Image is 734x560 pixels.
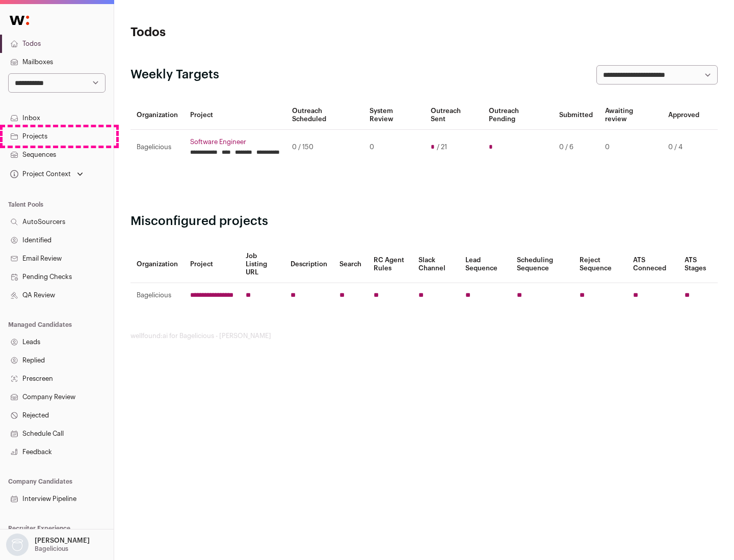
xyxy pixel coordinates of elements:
th: Outreach Pending [483,101,553,130]
th: ATS Stages [678,246,718,283]
th: Description [284,246,333,283]
th: Outreach Scheduled [286,101,363,130]
td: 0 [363,130,424,165]
th: Project [184,101,286,130]
th: Approved [662,101,705,130]
th: Reject Sequence [573,246,627,283]
img: Wellfound [4,10,35,31]
span: / 21 [437,143,447,151]
th: System Review [363,101,424,130]
th: ATS Conneced [627,246,678,283]
td: 0 / 4 [662,130,705,165]
th: Outreach Sent [425,101,483,130]
button: Open dropdown [8,167,85,181]
th: Project [184,246,240,283]
td: 0 / 150 [286,130,363,165]
td: Bagelicious [130,130,184,165]
p: Bagelicious [35,545,68,553]
h2: Misconfigured projects [130,213,718,230]
th: Organization [130,246,184,283]
th: Lead Sequence [459,246,511,283]
th: Submitted [553,101,599,130]
th: Scheduling Sequence [511,246,573,283]
p: [PERSON_NAME] [35,537,90,545]
th: Slack Channel [412,246,459,283]
th: RC Agent Rules [368,246,412,283]
th: Organization [130,101,184,130]
th: Awaiting review [599,101,662,130]
a: Software Engineer [190,138,280,146]
h1: Todos [130,24,326,41]
img: nopic.png [6,534,29,556]
button: Open dropdown [4,534,92,556]
div: Project Context [8,170,71,178]
td: 0 [599,130,662,165]
th: Job Listing URL [240,246,284,283]
h2: Weekly Targets [130,67,219,83]
th: Search [333,246,368,283]
td: 0 / 6 [553,130,599,165]
td: Bagelicious [130,283,184,308]
footer: wellfound:ai for Bagelicious - [PERSON_NAME] [130,332,718,340]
